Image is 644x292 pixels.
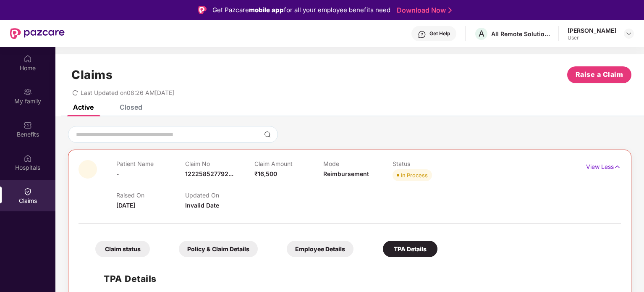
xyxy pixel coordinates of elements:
div: TPA Details [383,241,437,257]
div: All Remote Solutions Private Limited [491,30,550,38]
div: [PERSON_NAME] [568,26,616,34]
div: Claim status [95,241,150,257]
span: redo [72,89,78,96]
img: svg+xml;base64,PHN2ZyBpZD0iQ2xhaW0iIHhtbG5zPSJodHRwOi8vd3d3LnczLm9yZy8yMDAwL3N2ZyIgd2lkdGg9IjIwIi... [24,187,32,196]
span: A [479,29,484,39]
img: Logo [198,6,207,14]
span: Last Updated on 08:26 AM[DATE] [81,89,174,96]
span: Invalid Date [185,202,219,209]
img: svg+xml;base64,PHN2ZyBpZD0iQmVuZWZpdHMiIHhtbG5zPSJodHRwOi8vd3d3LnczLm9yZy8yMDAwL3N2ZyIgd2lkdGg9Ij... [24,121,32,129]
span: ₹16,500 [254,170,277,177]
span: Raise a Claim [576,69,623,80]
p: Claim No [185,160,254,167]
div: Get Help [429,30,450,37]
p: Mode [323,160,392,167]
p: View Less [586,160,621,171]
span: 122258527792... [185,170,233,177]
img: svg+xml;base64,PHN2ZyBpZD0iSG9tZSIgeG1sbnM9Imh0dHA6Ly93d3cudzMub3JnLzIwMDAvc3ZnIiB3aWR0aD0iMjAiIG... [24,55,32,63]
p: Updated On [185,192,254,199]
a: Download Now [397,6,449,15]
strong: mobile app [249,6,284,14]
img: svg+xml;base64,PHN2ZyB4bWxucz0iaHR0cDovL3d3dy53My5vcmcvMjAwMC9zdmciIHdpZHRoPSIxNyIgaGVpZ2h0PSIxNy... [614,162,621,171]
span: Reimbursement [323,170,369,177]
img: svg+xml;base64,PHN2ZyBpZD0iRHJvcGRvd24tMzJ4MzIiIHhtbG5zPSJodHRwOi8vd3d3LnczLm9yZy8yMDAwL3N2ZyIgd2... [626,30,632,37]
button: Raise a Claim [567,66,631,83]
img: svg+xml;base64,PHN2ZyBpZD0iU2VhcmNoLTMyeDMyIiB4bWxucz0iaHR0cDovL3d3dy53My5vcmcvMjAwMC9zdmciIHdpZH... [264,131,271,138]
div: Employee Details [287,241,353,257]
img: svg+xml;base64,PHN2ZyBpZD0iSGVscC0zMngzMiIgeG1sbnM9Imh0dHA6Ly93d3cudzMub3JnLzIwMDAvc3ZnIiB3aWR0aD... [418,30,426,39]
span: [DATE] [116,202,135,209]
span: - [116,170,119,177]
div: Active [73,103,94,111]
div: Policy & Claim Details [179,241,258,257]
h1: Claims [71,68,113,82]
p: Claim Amount [254,160,323,167]
p: Status [393,160,461,167]
img: svg+xml;base64,PHN2ZyB3aWR0aD0iMjAiIGhlaWdodD0iMjAiIHZpZXdCb3g9IjAgMCAyMCAyMCIgZmlsbD0ibm9uZSIgeG... [24,88,32,96]
div: In Process [401,171,428,179]
div: User [568,34,616,41]
img: New Pazcare Logo [10,28,65,39]
h1: TPA Details [104,272,157,286]
img: Stroke [448,6,452,15]
div: Get Pazcare for all your employee benefits need [212,5,390,15]
div: Closed [120,103,142,111]
img: svg+xml;base64,PHN2ZyBpZD0iSG9zcGl0YWxzIiB4bWxucz0iaHR0cDovL3d3dy53My5vcmcvMjAwMC9zdmciIHdpZHRoPS... [24,154,32,163]
p: Raised On [116,192,185,199]
p: Patient Name [116,160,185,167]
